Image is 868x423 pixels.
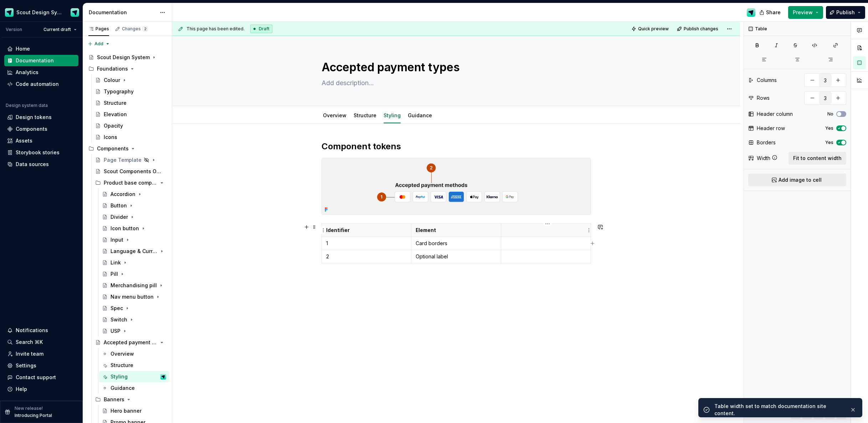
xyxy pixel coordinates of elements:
div: Search ⌘K [16,339,43,346]
a: Link [99,257,169,268]
a: Colour [92,74,169,86]
p: Card borders [416,240,497,247]
a: Assets [4,135,78,146]
label: Yes [825,125,833,131]
div: Overview [320,108,349,123]
p: New release! [15,406,43,411]
a: Elevation [92,109,169,120]
a: Spec [99,303,169,314]
a: Divider [99,211,169,223]
div: Typography [104,88,134,95]
img: Design Ops [747,8,755,17]
div: Settings [16,362,36,369]
button: Notifications [4,325,78,336]
a: Structure [99,360,169,371]
div: Help [16,386,27,393]
a: Pill [99,268,169,280]
div: Product base components [104,179,158,186]
button: Contact support [4,372,78,383]
div: Borders [757,139,776,146]
div: Structure [104,99,127,107]
a: Settings [4,360,78,371]
div: Pill [111,270,118,278]
a: Home [4,43,78,55]
p: Introducing Portal [15,413,52,418]
button: Fit to content width [789,152,846,165]
div: Icon button [111,225,139,232]
div: Header column [757,110,793,118]
div: Notifications [16,327,48,334]
div: USP [111,327,120,335]
a: Merchandising pill [99,280,169,291]
a: Accordion [99,189,169,200]
div: Banners [92,394,169,405]
a: Structure [92,97,169,109]
div: Columns [757,77,777,84]
a: Structure [354,112,376,118]
div: Contact support [16,374,56,381]
a: Styling [384,112,401,118]
a: Overview [99,348,169,360]
button: Share [756,6,785,19]
button: Current draft [40,25,80,35]
a: Scout Components Overview [92,166,169,177]
div: Scout Components Overview [104,168,163,175]
img: Design Ops [160,374,166,380]
span: Current draft [43,27,71,32]
span: Publish changes [684,26,718,32]
img: 00ceb978-6f3c-48ad-b839-aee080c984bb.png [322,158,591,215]
a: Page Template [92,154,169,166]
div: Home [16,45,30,52]
a: Input [99,234,169,246]
div: Page Template [104,156,142,164]
div: Invite team [16,350,43,357]
a: Code automation [4,78,78,90]
div: Components [86,143,169,154]
span: 2 [142,26,148,32]
button: Help [4,383,78,395]
span: Draft [259,26,269,32]
div: Assets [16,137,32,144]
div: Hero banner [111,407,142,414]
div: Changes [122,26,148,32]
a: Overview [323,112,346,118]
a: Typography [92,86,169,97]
div: Styling [381,108,404,123]
div: Pages [88,26,109,32]
a: Analytics [4,67,78,78]
p: Element [416,227,497,234]
div: Guidance [111,385,135,392]
a: Scout Design System [86,52,169,63]
p: 2 [326,253,407,260]
div: Analytics [16,69,38,76]
div: Data sources [16,161,49,168]
span: Add [94,41,103,47]
div: Spec [111,305,123,312]
button: Search ⌘K [4,336,78,348]
button: Preview [788,6,823,19]
div: Components [16,125,47,133]
div: Language & Currency input [111,248,158,255]
a: Guidance [408,112,432,118]
p: Optional label [416,253,497,260]
img: e611c74b-76fc-4ef0-bafa-dc494cd4cb8a.png [5,8,14,17]
button: Scout Design SystemDesign Ops [1,5,81,20]
div: Nav menu button [111,293,154,300]
div: Input [111,236,123,243]
div: Button [111,202,127,209]
div: Product base components [92,177,169,189]
div: Overview [111,350,134,357]
a: Icons [92,131,169,143]
div: Scout Design System [97,54,150,61]
a: Data sources [4,159,78,170]
a: Storybook stories [4,147,78,158]
p: 1 [326,240,407,247]
a: Nav menu button [99,291,169,303]
a: Switch [99,314,169,325]
div: Styling [111,373,128,380]
label: No [827,111,833,117]
button: Publish [826,6,865,19]
div: Structure [351,108,379,123]
div: Switch [111,316,127,323]
a: Hero banner [99,405,169,417]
